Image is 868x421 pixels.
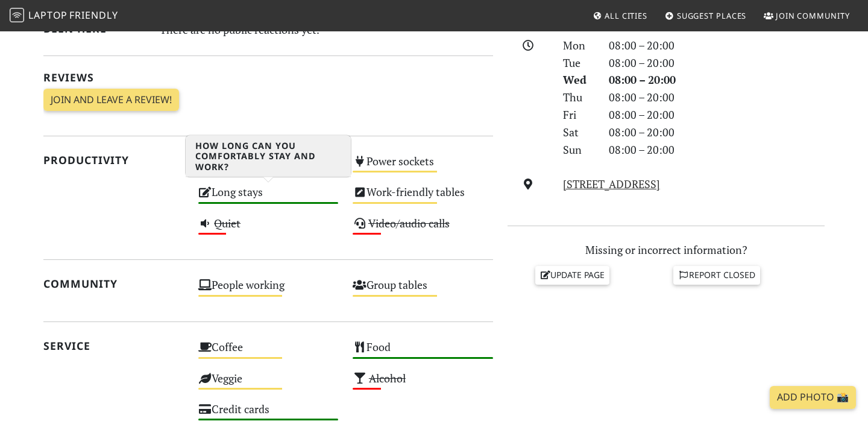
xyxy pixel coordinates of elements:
p: Missing or incorrect information? [508,241,825,259]
span: Join Community [776,10,850,21]
a: Join Community [759,5,855,27]
a: Suggest Places [660,5,752,27]
h2: Been here [43,22,145,35]
div: Group tables [345,275,500,306]
div: 08:00 – 20:00 [602,71,832,89]
div: Sun [556,141,602,159]
div: People working [191,275,346,306]
a: Update page [535,266,610,284]
h3: How long can you comfortably stay and work? [186,136,351,177]
div: Fri [556,106,602,124]
div: Wed [556,71,602,89]
div: Thu [556,89,602,106]
h2: Service [43,340,184,352]
a: Join and leave a review! [43,89,179,112]
span: All Cities [605,10,647,21]
span: Friendly [69,8,118,22]
div: Food [345,337,500,368]
div: 08:00 – 20:00 [602,54,832,72]
div: Sat [556,124,602,141]
div: Mon [556,37,602,54]
div: 08:00 – 20:00 [602,124,832,141]
span: Laptop [28,8,68,22]
a: LaptopFriendly LaptopFriendly [10,5,118,27]
s: Quiet [214,216,241,230]
span: Suggest Places [677,10,747,21]
div: 08:00 – 20:00 [602,89,832,106]
div: 08:00 – 20:00 [602,106,832,124]
div: Coffee [191,337,346,368]
a: [STREET_ADDRESS] [563,177,660,191]
a: Report closed [673,266,760,284]
div: Work-friendly tables [345,182,500,213]
div: 08:00 – 20:00 [602,37,832,54]
h2: Productivity [43,154,184,166]
div: Power sockets [345,151,500,182]
s: Alcohol [369,371,406,385]
div: Veggie [191,369,346,399]
s: Video/audio calls [368,216,450,230]
div: Long stays [191,182,346,213]
h2: Community [43,277,184,290]
a: All Cities [588,5,652,27]
div: 08:00 – 20:00 [602,141,832,159]
img: LaptopFriendly [10,8,24,22]
div: Tue [556,54,602,72]
h2: Reviews [43,71,493,84]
